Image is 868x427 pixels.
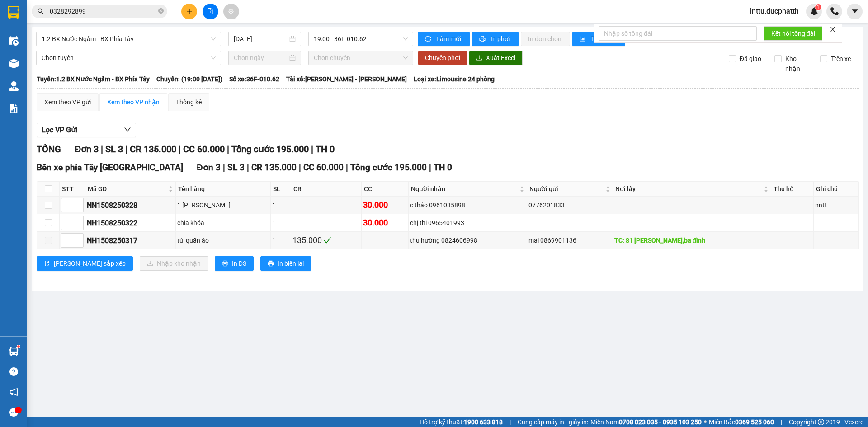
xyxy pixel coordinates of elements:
sup: 1 [17,345,20,348]
button: caret-down [847,4,863,19]
strong: 0369 525 060 [735,418,774,426]
span: printer [268,260,274,267]
span: down [124,126,131,133]
button: syncLàm mới [418,32,470,46]
div: chìa khóa [177,218,269,228]
span: Chọn chuyến [314,51,408,65]
span: 1.2 BX Nước Ngầm - BX Phía Tây [42,32,216,46]
img: solution-icon [9,104,19,113]
span: Cung cấp máy in - giấy in: [518,417,588,427]
button: Lọc VP Gửi [37,123,136,137]
th: Tên hàng [176,182,271,197]
button: In đơn chọn [521,32,570,46]
span: caret-down [851,7,859,15]
div: 1 [272,200,289,210]
div: 1 [272,218,289,228]
td: NH1508250317 [85,232,176,249]
span: TỔNG [37,144,61,155]
span: download [476,55,482,62]
th: STT [60,182,85,197]
span: CR 135.000 [251,162,297,173]
span: In biên lai [278,258,304,268]
button: plus [181,4,197,19]
img: warehouse-icon [9,36,19,46]
div: 135.000 [292,234,360,247]
div: 1 [PERSON_NAME] [177,200,269,210]
span: Đã giao [736,54,765,64]
span: [PERSON_NAME] sắp xếp [54,258,126,268]
div: nntt [815,200,857,210]
span: Đơn 3 [197,162,221,173]
span: TH 0 [434,162,452,173]
span: copyright [818,419,824,425]
button: bar-chartThống kê [572,32,625,46]
span: | [227,144,229,155]
div: c thảo 0961035898 [410,200,525,210]
img: icon-new-feature [810,7,818,15]
button: printerIn phơi [472,32,519,46]
span: CC 60.000 [303,162,344,173]
th: Thu hộ [771,182,814,197]
span: Chuyến: (19:00 [DATE]) [156,74,222,84]
span: printer [222,260,228,267]
span: search [38,8,44,14]
span: message [9,408,18,417]
input: Chọn ngày [234,53,288,63]
span: Chọn tuyến [42,51,216,65]
th: CR [291,182,362,197]
div: thu hường 0824606998 [410,235,525,245]
span: Số xe: 36F-010.62 [229,74,279,84]
span: Miền Nam [590,417,702,427]
button: aim [223,4,239,19]
div: chị thi 0965401993 [410,218,525,228]
div: 30.000 [363,216,407,229]
div: TC: 81 [PERSON_NAME],ba đình [614,235,769,245]
span: close-circle [158,7,164,16]
span: | [125,144,127,155]
span: printer [479,36,487,43]
span: Làm mới [436,34,462,44]
span: close [830,26,836,33]
span: Lọc VP Gửi [42,124,77,136]
span: | [509,417,511,427]
span: Kết nối tổng đài [771,28,815,38]
button: downloadNhập kho nhận [140,256,208,271]
th: Ghi chú [814,182,859,197]
span: lnttu.ducphatth [743,5,806,17]
span: Đơn 3 [75,144,99,155]
span: sort-ascending [44,260,50,267]
div: NN1508250328 [87,200,174,211]
span: Người nhận [411,184,518,194]
span: 1 [816,4,820,10]
span: SL 3 [105,144,123,155]
span: Miền Bắc [709,417,774,427]
div: 0776201833 [528,200,611,210]
td: NH1508250322 [85,214,176,232]
div: 30.000 [363,199,407,211]
div: mai 0869901136 [528,235,611,245]
div: 1 [272,235,289,245]
button: printerIn DS [215,256,254,271]
span: file-add [207,8,213,14]
input: Nhập số tổng đài [599,26,757,41]
span: In phơi [491,34,511,44]
sup: 1 [815,4,821,10]
span: notification [9,388,18,396]
span: | [311,144,313,155]
input: Tìm tên, số ĐT hoặc mã đơn [50,6,156,16]
span: question-circle [9,367,18,376]
span: TH 0 [316,144,335,155]
button: Chuyển phơi [418,51,467,65]
img: warehouse-icon [9,347,19,356]
span: Loại xe: Limousine 24 phòng [414,74,495,84]
span: | [781,417,782,427]
span: Bến xe phía Tây [GEOGRAPHIC_DATA] [37,162,183,173]
span: Mã GD [88,184,166,194]
th: SL [271,182,291,197]
span: Kho nhận [782,54,813,74]
span: | [247,162,249,173]
span: aim [228,8,234,14]
span: SL 3 [227,162,245,173]
span: | [223,162,225,173]
span: In DS [232,258,246,268]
